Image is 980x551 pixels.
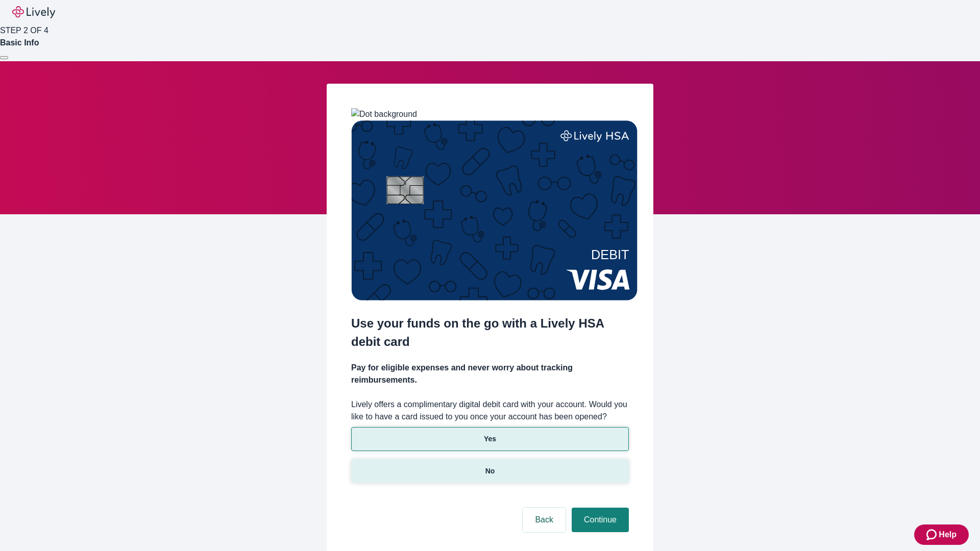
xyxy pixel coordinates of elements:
[12,6,55,18] img: Lively
[914,524,969,545] button: Zendesk support iconHelp
[484,434,496,444] p: Yes
[523,508,566,532] button: Back
[926,529,939,541] svg: Zendesk support icon
[351,459,629,483] button: No
[485,466,495,477] p: No
[351,108,417,120] img: Dot background
[351,362,629,386] h4: Pay for eligible expenses and never worry about tracking reimbursements.
[351,314,629,351] h2: Use your funds on the go with a Lively HSA debit card
[939,529,957,541] span: Help
[351,427,629,451] button: Yes
[572,508,629,532] button: Continue
[351,398,629,423] label: Lively offers a complimentary digital debit card with your account. Would you like to have a card...
[351,120,638,300] img: Debit card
